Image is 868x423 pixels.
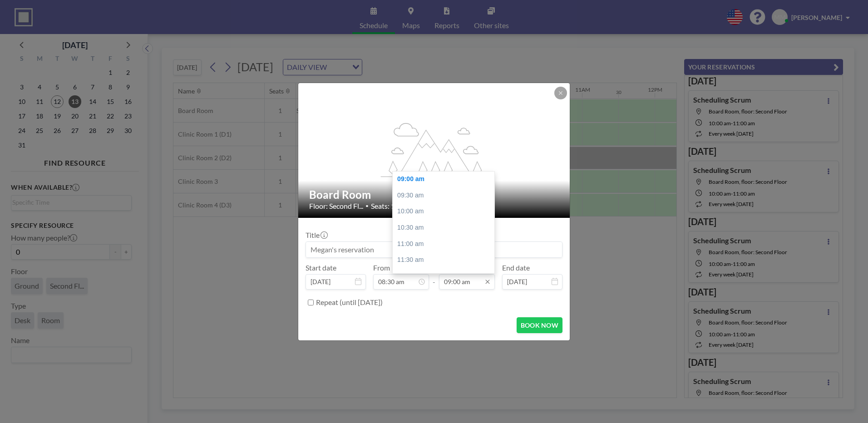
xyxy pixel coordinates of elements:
label: Repeat (until [DATE]) [316,298,383,307]
label: Title [306,231,327,240]
button: BOOK NOW [517,317,562,333]
input: Megan's reservation [306,242,562,257]
label: Start date [306,263,336,272]
div: 11:00 am [393,236,499,252]
span: Seats: 1 [371,202,395,211]
div: 11:30 am [393,252,499,268]
h2: Board Room [309,188,560,202]
span: - [433,266,435,286]
label: End date [502,263,530,272]
div: 09:00 am [393,171,499,187]
div: 10:30 am [393,220,499,236]
span: Floor: Second Fl... [309,202,363,211]
span: • [365,202,369,209]
label: From [373,263,390,272]
div: 09:30 am [393,187,499,204]
div: 12:00 pm [393,268,499,285]
div: 10:00 am [393,203,499,220]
